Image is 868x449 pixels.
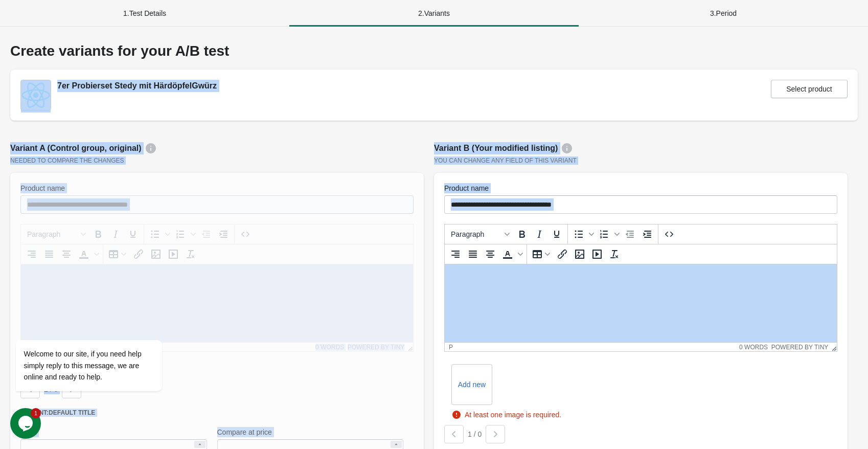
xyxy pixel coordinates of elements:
[660,226,678,243] button: Source code
[444,183,489,193] label: Product name
[771,80,848,98] button: Select product
[596,226,621,243] div: Numbered list
[529,245,554,263] button: Table
[513,226,531,243] button: Bold
[531,226,548,243] button: Italic
[739,344,768,351] button: 0 words
[588,245,606,263] button: Insert/edit media
[638,226,656,243] button: Increase indent
[771,344,829,351] a: Powered by Tiny
[570,226,596,243] div: Bullet list
[482,245,499,263] button: Align center
[10,408,43,439] iframe: chat widget
[447,226,513,243] button: Blocks
[10,43,858,59] div: Create variants for your A/B test
[606,245,623,263] button: Clear formatting
[571,245,588,263] button: Insert/edit image
[548,226,565,243] button: Underline
[554,245,571,263] button: Insert/edit link
[468,430,482,438] span: 1 / 0
[10,248,194,403] iframe: chat widget
[57,80,217,92] div: 7er Probierset Stedy mit HärdöpfelGwürz
[621,226,638,243] button: Decrease indent
[10,156,424,165] div: Needed to compare the changes
[828,343,837,351] div: Resize
[445,264,837,342] iframe: Rich Text Area. Press ALT-0 for help.
[434,156,848,165] div: You can change any field of this variant
[786,85,832,93] span: Select product
[447,245,464,263] button: Align right
[434,142,848,154] div: Variant B (Your modified listing)
[452,410,837,420] div: At least one image is required.
[458,379,486,390] label: Add new
[10,142,424,154] div: Variant A (Control group, original)
[499,245,524,263] div: Text color
[464,245,482,263] button: Justify
[449,344,453,351] div: p
[451,230,501,238] span: Paragraph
